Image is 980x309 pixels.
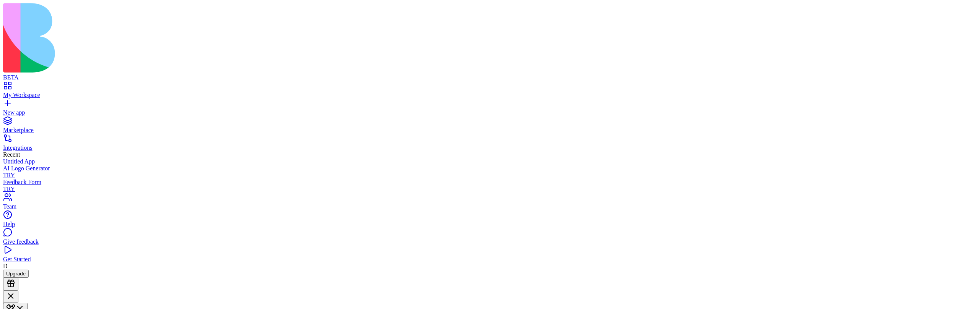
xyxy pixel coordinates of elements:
div: BETA [3,74,977,81]
a: Integrations [3,138,977,151]
a: New app [3,102,977,116]
div: Get Started [3,256,977,263]
a: Untitled App [3,158,977,165]
div: New app [3,109,977,116]
div: Feedback Form [3,179,977,186]
div: Integrations [3,144,977,151]
span: D [3,263,8,269]
a: AI Logo GeneratorTRY [3,165,977,179]
span: Recent [3,151,20,158]
a: Marketplace [3,120,977,134]
div: Marketplace [3,127,977,134]
div: TRY [3,186,977,193]
div: Help [3,221,977,228]
div: AI Logo Generator [3,165,977,172]
a: Get Started [3,249,977,263]
a: Upgrade [3,270,29,277]
div: Team [3,203,977,210]
a: Team [3,196,977,210]
div: My Workspace [3,92,977,99]
div: Give feedback [3,238,977,245]
a: BETA [3,67,977,81]
div: TRY [3,172,977,179]
button: Upgrade [3,270,29,278]
a: Help [3,214,977,228]
a: Feedback FormTRY [3,179,977,193]
img: logo [3,3,311,73]
a: My Workspace [3,85,977,99]
a: Give feedback [3,231,977,245]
